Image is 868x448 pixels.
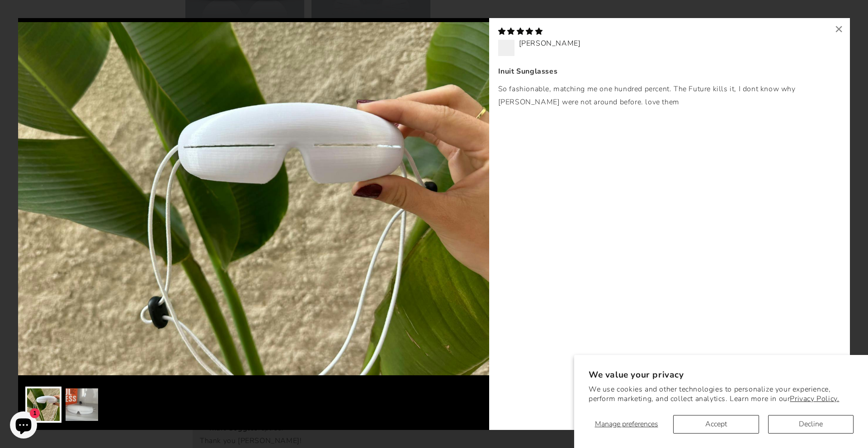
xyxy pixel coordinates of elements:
[790,394,839,404] a: Privacy Policy.
[768,415,854,434] button: Decline
[673,415,759,434] button: Accept
[595,419,658,429] span: Manage preferences
[589,415,664,434] button: Manage preferences
[498,65,841,78] div: Inuit Sunglasses
[498,27,543,37] span: 5 star review
[589,369,854,381] h2: We value your privacy
[498,83,841,109] p: So fashionable, matching me one hundred percent. The Future kills it, I dont know why [PERSON_NAM...
[519,38,581,48] span: [PERSON_NAME]
[64,387,100,423] img: User picture
[18,18,489,379] img: 1717873047__67aeee66-254e-492d-950e-4f61a9dfb9ee__original.JPG
[7,411,40,441] inbox-online-store-chat: Shopify online store chat
[589,385,854,404] p: We use cookies and other technologies to personalize your experience, perform marketing, and coll...
[828,18,850,40] div: ×
[25,387,61,423] img: User picture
